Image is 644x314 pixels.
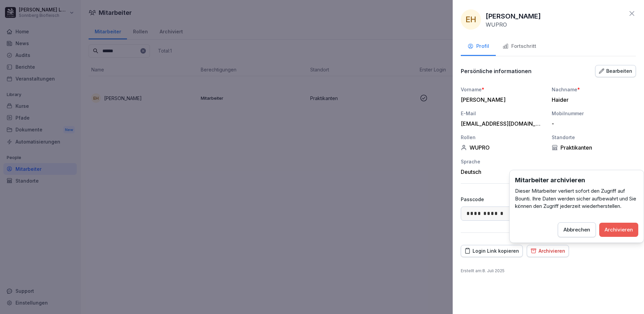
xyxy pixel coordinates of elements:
div: WUPRO [461,144,545,151]
div: EH [461,9,481,30]
button: Profil [461,38,496,56]
p: WUPRO [486,21,507,28]
button: Fortschritt [496,38,543,56]
div: E-Mail [461,110,545,117]
div: Fortschritt [503,42,536,50]
p: Persönliche informationen [461,68,532,74]
div: Mobilnummer [552,110,636,117]
div: Praktikanten [552,144,636,151]
p: Dieser Mitarbeiter verliert sofort den Zugriff auf Bounti. Ihre Daten werden sicher aufbewahrt un... [515,187,638,210]
div: Profil [468,42,489,50]
p: Erstellt am : 8. Juli 2025 [461,268,636,274]
button: Bearbeiten [595,65,636,77]
div: Archivieren [530,247,565,255]
div: - [552,120,633,127]
div: Rollen [461,134,545,141]
div: Abbrechen [563,226,590,233]
div: Standorte [552,134,636,141]
div: Nachname [552,86,636,93]
button: Archivieren [527,245,569,257]
button: Abbrechen [558,222,596,237]
div: Sprache [461,158,545,165]
button: Archivieren [599,223,638,237]
h3: Mitarbeiter archivieren [515,176,638,185]
div: Archivieren [605,226,633,233]
p: Passcode [461,196,484,203]
p: [PERSON_NAME] [486,11,541,21]
div: [PERSON_NAME] [461,96,542,103]
div: Bearbeiten [599,67,632,75]
div: Login Link kopieren [464,247,519,255]
div: [EMAIL_ADDRESS][DOMAIN_NAME] [461,120,542,127]
div: Vorname [461,86,545,93]
button: Login Link kopieren [461,245,523,257]
div: Haider [552,96,633,103]
div: Deutsch [461,168,545,175]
